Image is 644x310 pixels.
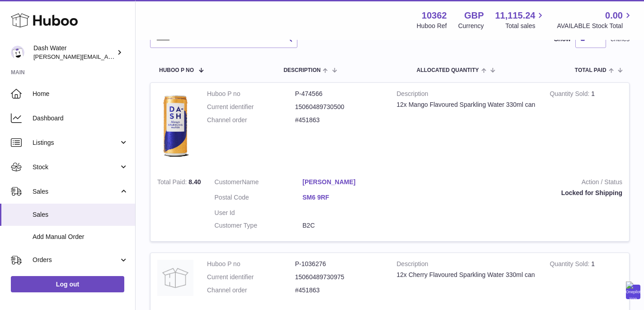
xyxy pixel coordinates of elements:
strong: Total Paid [157,178,188,188]
span: AVAILABLE Stock Total [557,22,633,30]
img: 103621706197908.png [157,90,193,162]
span: Sales [33,210,128,219]
img: james@dash-water.com [11,46,24,59]
dt: Postal Code [215,193,303,204]
dt: Channel order [207,116,295,124]
dt: Channel order [207,286,295,295]
strong: GBP [464,10,484,22]
img: no-photo.jpg [157,260,193,296]
strong: Description [397,260,536,271]
div: Dash Water [33,44,115,61]
strong: Description [397,90,536,100]
div: 12x Cherry Flavoured Sparkling Water 330ml can [397,271,536,279]
span: Sales [33,187,119,196]
span: Description [283,67,320,73]
dd: #451863 [295,286,383,295]
span: Customer [215,178,242,186]
div: Currency [458,22,484,30]
a: [PERSON_NAME] [302,178,390,186]
a: Log out [11,276,124,292]
a: 0.00 AVAILABLE Stock Total [557,10,633,30]
div: Locked for Shipping [404,189,622,197]
dt: Name [215,178,303,189]
dd: #451863 [295,116,383,124]
span: 8.40 [188,178,201,186]
span: [PERSON_NAME][EMAIL_ADDRESS][DOMAIN_NAME] [33,53,181,60]
a: SM6 9RF [302,193,390,202]
span: 0.00 [605,10,623,22]
span: 11,115.24 [495,10,535,22]
dd: 15060489730975 [295,273,383,281]
dt: Huboo P no [207,260,295,268]
td: 1 [543,253,629,306]
dt: User Id [215,209,303,217]
dt: Current identifier [207,103,295,111]
dt: Customer Type [215,221,303,230]
dd: P-1036276 [295,260,383,268]
strong: 10362 [422,10,447,22]
dd: P-474566 [295,90,383,98]
strong: Quantity Sold [550,90,591,100]
strong: Action / Status [404,178,622,189]
td: 1 [543,83,629,171]
span: Listings [33,138,119,147]
span: Total sales [505,22,545,30]
span: Stock [33,163,119,172]
dd: B2C [302,221,390,230]
dd: 15060489730500 [295,103,383,111]
div: 12x Mango Flavoured Sparkling Water 330ml can [397,100,536,109]
div: Huboo Ref [417,22,447,30]
span: Dashboard [33,114,128,123]
dt: Current identifier [207,273,295,281]
span: Total paid [575,67,606,73]
a: 11,115.24 Total sales [495,10,545,30]
dt: Huboo P no [207,90,295,98]
span: Home [33,90,128,98]
span: Orders [33,256,119,264]
span: ALLOCATED Quantity [417,67,479,73]
span: Add Manual Order [33,233,128,241]
span: Huboo P no [159,67,194,73]
strong: Quantity Sold [550,260,591,270]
